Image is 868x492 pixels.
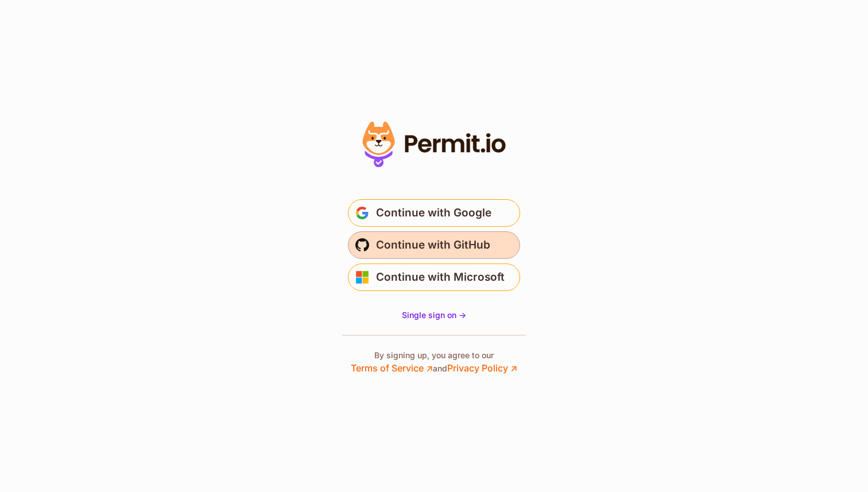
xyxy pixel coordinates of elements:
[348,199,520,227] button: Continue with Google
[351,362,433,374] a: Terms of Service ↗
[402,310,466,320] span: Single sign on ->
[376,204,491,222] span: Continue with Google
[348,264,520,291] button: Continue with Microsoft
[351,350,517,375] p: By signing up, you agree to our and
[402,309,466,321] a: Single sign on ->
[376,236,490,254] span: Continue with GitHub
[447,362,517,374] a: Privacy Policy ↗
[376,268,505,286] span: Continue with Microsoft
[348,231,520,259] button: Continue with GitHub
